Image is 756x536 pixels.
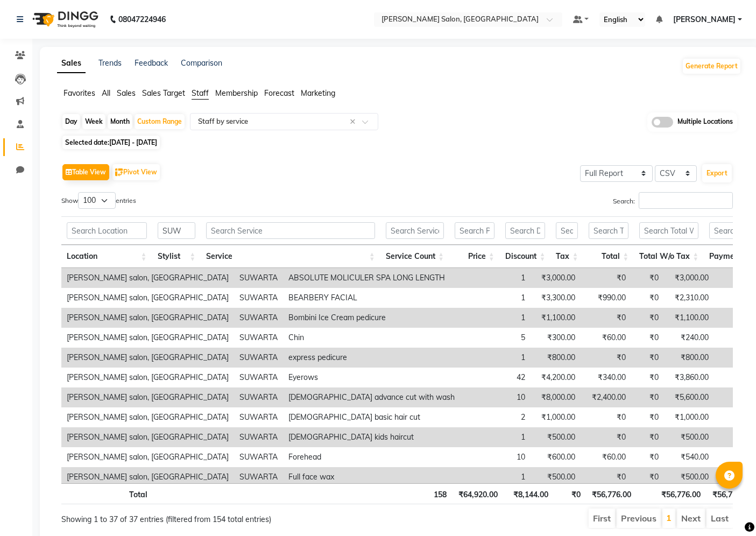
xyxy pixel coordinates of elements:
td: ₹800.00 [531,348,581,368]
td: SUWARTA [234,288,283,308]
td: SUWARTA [234,467,283,487]
td: [DEMOGRAPHIC_DATA] kids haircut [283,427,462,447]
div: Custom Range [135,114,185,129]
td: ₹0 [631,467,664,487]
td: Eyerows [283,368,462,387]
td: ₹0 [631,447,664,467]
input: Search Discount [505,222,546,239]
td: ₹1,100.00 [531,308,581,328]
td: ₹5,600.00 [664,387,714,407]
td: ₹0 [631,308,664,328]
td: ₹0 [581,467,631,487]
td: ₹500.00 [531,467,581,487]
img: pivot.png [115,168,123,177]
select: Showentries [78,192,116,209]
td: ₹600.00 [531,447,581,467]
td: SUWARTA [234,407,283,427]
th: Stylist: activate to sort column ascending [152,245,201,268]
td: 1 [462,288,531,308]
span: Selected date: [62,136,160,149]
td: ₹1,000.00 [664,407,714,427]
a: Sales [57,54,86,73]
td: ₹3,000.00 [531,268,581,288]
td: ₹0 [631,427,664,447]
td: 10 [462,387,531,407]
td: SUWARTA [234,387,283,407]
td: ₹990.00 [581,288,631,308]
td: ₹500.00 [664,427,714,447]
td: ₹60.00 [581,447,631,467]
td: SUWARTA [234,308,283,328]
th: Payment: activate to sort column ascending [704,245,755,268]
th: Service: activate to sort column ascending [201,245,380,268]
td: Bombini Ice Cream pedicure [283,308,462,328]
div: Month [108,114,132,129]
button: Generate Report [683,59,740,74]
td: ₹0 [631,328,664,348]
td: ₹0 [631,387,664,407]
span: Clear all [350,116,359,128]
img: logo [27,4,101,34]
td: ₹0 [631,348,664,368]
a: Comparison [181,58,222,68]
td: ₹0 [581,308,631,328]
td: SUWARTA [234,427,283,447]
span: All [102,88,110,98]
span: Staff [192,88,209,98]
span: [PERSON_NAME] [673,14,736,25]
td: ₹0 [631,288,664,308]
td: 1 [462,308,531,328]
td: ₹0 [581,268,631,288]
th: Total [61,483,153,504]
td: Full face wax [283,467,462,487]
td: [PERSON_NAME] salon, [GEOGRAPHIC_DATA] [61,308,234,328]
th: Service Count: activate to sort column ascending [380,245,449,268]
a: Feedback [135,58,168,68]
th: Total W/o Tax: activate to sort column ascending [634,245,704,268]
td: ₹2,310.00 [664,288,714,308]
th: Discount: activate to sort column ascending [500,245,551,268]
th: Tax: activate to sort column ascending [550,245,583,268]
td: [DEMOGRAPHIC_DATA] advance cut with wash [283,387,462,407]
td: SUWARTA [234,328,283,348]
td: [PERSON_NAME] salon, [GEOGRAPHIC_DATA] [61,407,234,427]
td: ₹500.00 [664,467,714,487]
td: ₹8,000.00 [531,387,581,407]
button: Table View [62,164,109,180]
td: ₹0 [631,407,664,427]
span: Forecast [264,88,294,98]
td: 2 [462,407,531,427]
input: Search Service Count [386,222,444,239]
td: ₹1,000.00 [531,407,581,427]
td: ₹540.00 [664,447,714,467]
input: Search Tax [556,222,578,239]
td: ₹3,000.00 [664,268,714,288]
td: [DEMOGRAPHIC_DATA] basic hair cut [283,407,462,427]
td: 1 [462,467,531,487]
td: ₹4,200.00 [531,368,581,387]
th: Location: activate to sort column ascending [61,245,152,268]
span: Favorites [63,88,95,98]
label: Show entries [61,192,136,209]
th: ₹0 [554,483,586,504]
td: ABSOLUTE MOLICULER SPA LONG LENGTH [283,268,462,288]
label: Search: [613,192,733,209]
input: Search Payment [709,222,750,239]
td: SUWARTA [234,348,283,368]
input: Search Location [67,222,147,239]
td: [PERSON_NAME] salon, [GEOGRAPHIC_DATA] [61,328,234,348]
td: ₹2,400.00 [581,387,631,407]
td: [PERSON_NAME] salon, [GEOGRAPHIC_DATA] [61,348,234,368]
input: Search Total [589,222,628,239]
td: 42 [462,368,531,387]
td: [PERSON_NAME] salon, [GEOGRAPHIC_DATA] [61,268,234,288]
td: express pedicure [283,348,462,368]
td: ₹0 [581,348,631,368]
td: ₹3,300.00 [531,288,581,308]
span: Membership [215,88,258,98]
td: ₹1,100.00 [664,308,714,328]
span: Marketing [301,88,335,98]
b: 08047224946 [118,4,166,34]
input: Search Stylist [158,222,196,239]
td: 1 [462,348,531,368]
